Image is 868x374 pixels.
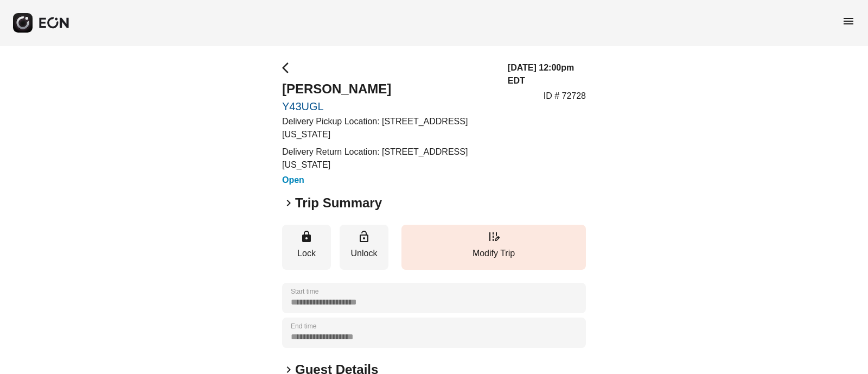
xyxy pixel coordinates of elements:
[487,230,500,243] span: edit_road
[358,230,371,243] span: lock_open
[282,196,295,210] span: keyboard_arrow_right
[282,100,495,113] a: Y43UGL
[282,145,495,172] p: Delivery Return Location: [STREET_ADDRESS][US_STATE]
[282,225,331,270] button: Lock
[282,80,495,98] h2: [PERSON_NAME]
[842,15,855,28] span: menu
[288,247,325,260] p: Lock
[300,230,313,243] span: lock
[544,90,586,103] p: ID # 72728
[508,61,586,87] h3: [DATE] 12:00pm EDT
[340,225,388,270] button: Unlock
[282,61,295,74] span: arrow_back_ios
[282,174,495,187] h3: Open
[401,225,586,270] button: Modify Trip
[407,247,580,260] p: Modify Trip
[282,115,495,141] p: Delivery Pickup Location: [STREET_ADDRESS][US_STATE]
[345,247,383,260] p: Unlock
[295,194,382,212] h2: Trip Summary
